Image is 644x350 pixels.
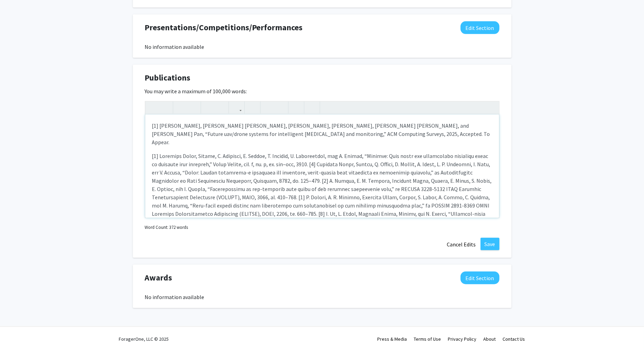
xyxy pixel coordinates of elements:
[485,102,497,114] button: Fullscreen
[145,43,499,51] div: No information available
[378,336,407,342] a: Press & Media
[145,272,172,284] span: Awards
[145,72,191,84] span: Publications
[145,115,499,218] div: Note to users with screen readers: Please deactivate our accessibility plugin for this page as it...
[187,102,199,114] button: Emphasis (Ctrl + I)
[274,102,286,114] button: Ordered list
[448,336,477,342] a: Privacy Policy
[414,336,441,342] a: Terms of Use
[262,102,274,114] button: Unordered list
[159,102,171,114] button: Redo (Ctrl + Y)
[152,152,492,292] p: [1] Loremips Dolor, Sitame, C. Adipisci, E. Seddoe, T. Incidid, U. Laboreetdol, mag A. Enimad, “M...
[215,102,227,114] button: Subscript
[306,102,318,114] button: Insert horizontal rule
[481,238,499,250] button: Save
[175,102,187,114] button: Strong (Ctrl + B)
[461,21,499,34] button: Edit Presentations/Competitions/Performances
[503,336,525,342] a: Contact Us
[152,121,492,146] p: [1] [PERSON_NAME], [PERSON_NAME] [PERSON_NAME], [PERSON_NAME], [PERSON_NAME], [PERSON_NAME] [PERS...
[145,87,247,95] label: You may write a maximum of 100,000 words:
[231,102,243,114] button: Link
[246,102,258,114] button: Insert Image
[147,102,159,114] button: Undo (Ctrl + Z)
[145,224,188,231] small: Word Count: 372 words
[203,102,215,114] button: Superscript
[145,293,499,301] div: No information available
[484,336,496,342] a: About
[290,102,302,114] button: Remove format
[145,21,303,34] span: Presentations/Competitions/Performances
[443,238,481,251] button: Cancel Edits
[5,319,29,345] iframe: Chat
[461,272,499,284] button: Edit Awards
